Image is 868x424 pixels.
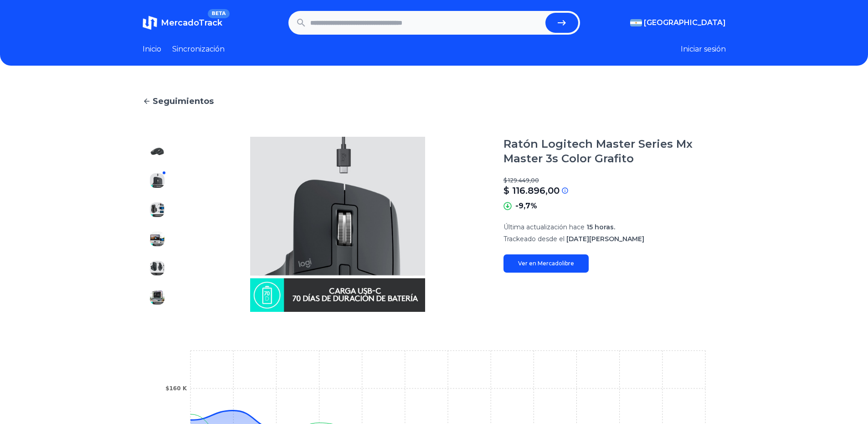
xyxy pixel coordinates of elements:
[681,44,726,55] button: Iniciar sesión
[630,19,642,26] img: Argentina
[150,173,164,188] img: Ratón Logitech Master Series Mx Master 3s Color Grafito
[150,144,164,159] img: Ratón Logitech Master Series Mx Master 3s Color Grafito
[165,385,187,392] tspan: $160 K
[143,16,157,30] img: MercadoTrack
[515,202,537,210] font: -9,7%
[503,137,693,165] font: Ratón Logitech Master Series Mx Master 3s Color Grafito
[143,44,161,55] a: Inicio
[518,260,574,267] font: Ver en Mercadolibre
[172,44,225,55] a: Sincronización
[143,16,222,30] a: MercadoTrackBETA
[143,95,726,108] a: Seguimientos
[503,254,589,273] a: Ver en Mercadolibre
[150,232,164,246] img: Ratón Logitech Master Series Mx Master 3s Color Grafito
[503,223,585,231] font: Última actualización hace
[190,137,485,312] img: Ratón Logitech Master Series Mx Master 3s Color Grafito
[161,18,222,28] font: MercadoTrack
[150,261,164,275] img: Ratón Logitech Master Series Mx Master 3s Color Grafito
[150,202,164,217] img: Ratón Logitech Master Series Mx Master 3s Color Grafito
[644,18,726,27] font: [GEOGRAPHIC_DATA]
[503,235,565,243] font: Trackeado desde el
[172,45,225,53] font: Sincronización
[211,10,226,16] font: BETA
[566,235,644,243] font: [DATE][PERSON_NAME]
[681,45,726,53] font: Iniciar sesión
[503,177,539,184] font: $ 129.449,00
[586,223,615,231] font: 15 horas.
[153,96,214,106] font: Seguimientos
[143,45,161,53] font: Inicio
[503,185,560,196] font: $ 116.896,00
[630,17,726,28] button: [GEOGRAPHIC_DATA]
[150,290,164,305] img: Ratón Logitech Master Series Mx Master 3s Color Grafito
